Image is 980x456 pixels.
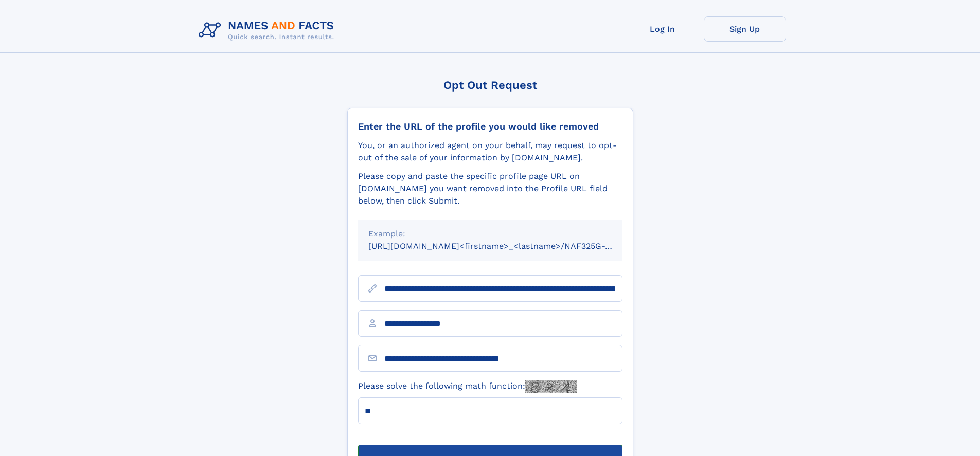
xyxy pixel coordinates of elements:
[358,380,577,393] label: Please solve the following math function:
[358,121,622,132] div: Enter the URL of the profile you would like removed
[621,16,704,42] a: Log In
[704,16,786,42] a: Sign Up
[368,241,642,251] small: [URL][DOMAIN_NAME]<firstname>_<lastname>/NAF325G-xxxxxxxx
[358,139,622,164] div: You, or an authorized agent on your behalf, may request to opt-out of the sale of your informatio...
[358,170,622,207] div: Please copy and paste the specific profile page URL on [DOMAIN_NAME] you want removed into the Pr...
[368,228,612,240] div: Example:
[194,16,343,44] img: Logo Names and Facts
[347,79,633,92] div: Opt Out Request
